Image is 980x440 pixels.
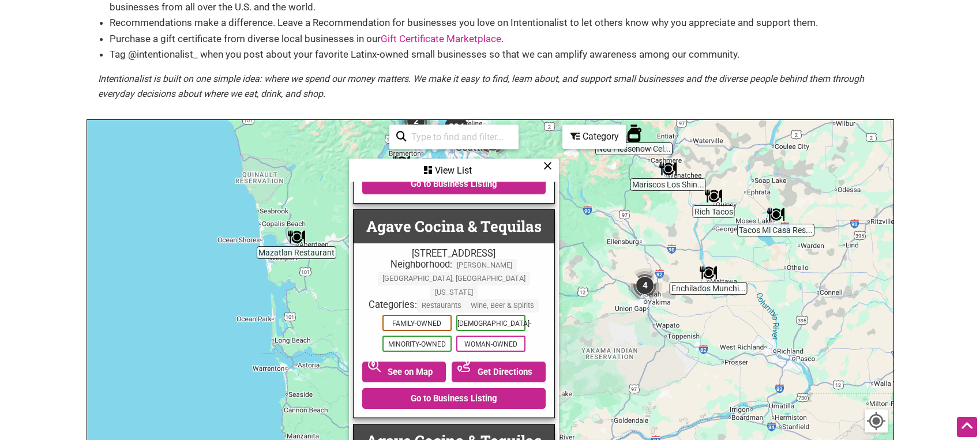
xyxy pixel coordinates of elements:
[382,336,452,352] span: Minority-Owned
[407,126,512,148] input: Type to find and filter...
[659,160,677,178] div: Mariscos Los Shinolas
[957,417,977,437] div: Scroll Back to Top
[430,285,478,299] span: [US_STATE]
[389,125,519,149] div: Type to search and filter
[456,336,525,352] span: Woman-Owned
[466,299,539,313] span: Wine, Beer & Spirits
[288,228,305,246] div: Mazatlan Restaurant
[705,187,722,205] div: Rich Tacos
[417,299,466,313] span: Restaurants
[362,174,546,194] a: Go to Business Listing
[382,315,452,331] span: Family-Owned
[378,272,530,285] span: [GEOGRAPHIC_DATA], [GEOGRAPHIC_DATA]
[98,73,864,99] em: Intentionalist is built on one simple idea: where we spend our money matters. We make it easy to ...
[110,47,883,62] li: Tag @intentionalist_ when you post about your favorite Latinx-owned small businesses so that we c...
[366,216,542,236] a: Agave Cocina & Tequilas
[381,33,501,44] a: Gift Certificate Marketplace
[350,160,558,182] div: View List
[362,388,546,409] a: Go to Business Listing
[625,125,643,142] div: Neu Flessenow Cellars
[564,126,625,148] div: Category
[359,299,549,313] div: Categories:
[110,15,883,31] li: Recommendations make a difference. Leave a Recommendation for businesses you love on Intentionali...
[359,248,549,259] div: [STREET_ADDRESS]
[767,206,784,223] div: Tacos Mi Casa Restaurant
[865,409,888,433] button: Your Location
[452,362,546,382] a: Get Directions
[359,259,549,299] div: Neighborhood:
[452,259,517,272] span: [PERSON_NAME]
[628,268,662,303] div: 4
[362,362,446,382] a: See on Map
[456,315,525,331] span: [DEMOGRAPHIC_DATA]-Owned
[110,31,883,47] li: Purchase a gift certificate from diverse local businesses in our .
[700,264,717,281] div: Enchilados Munchies Bar
[562,125,626,149] div: Filter by category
